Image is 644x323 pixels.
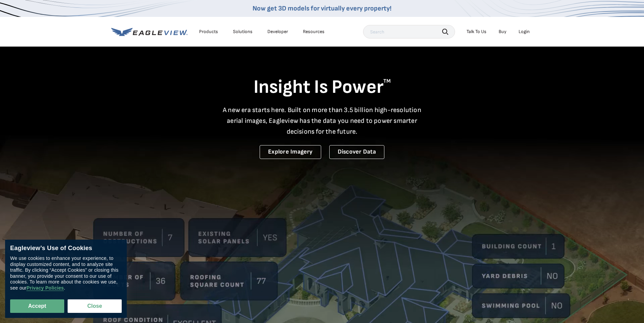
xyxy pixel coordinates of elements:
sup: TM [383,78,391,84]
div: Eagleview’s Use of Cookies [10,245,122,252]
div: Solutions [233,29,253,35]
p: A new era starts here. Built on more than 3.5 billion high-resolution aerial images, Eagleview ha... [219,105,426,137]
a: Developer [267,29,288,35]
div: Products [199,29,218,35]
div: We use cookies to enhance your experience, to display customized content, and to analyze site tra... [10,255,122,291]
a: Discover Data [329,145,384,159]
a: Explore Imagery [260,145,321,159]
a: Privacy Policies [26,285,64,291]
input: Search [363,25,455,38]
div: Resources [303,29,325,35]
button: Accept [10,299,64,313]
a: Now get 3D models for virtually every property! [253,4,391,12]
div: Login [519,29,530,35]
a: Buy [499,29,506,35]
button: Close [68,299,122,313]
h1: Insight Is Power [111,76,533,99]
div: Talk To Us [467,29,486,35]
